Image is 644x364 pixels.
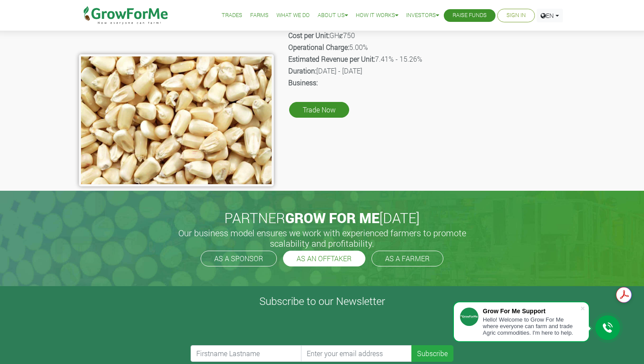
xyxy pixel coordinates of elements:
[288,66,564,76] p: [DATE] - [DATE]
[483,316,580,336] div: Hello! Welcome to Grow For Me where everyone can farm and trade Agric commodities. I'm here to help.
[191,345,302,362] input: Firstname Lastname
[318,11,348,20] a: About Us
[406,11,439,20] a: Investors
[537,9,563,22] a: EN
[288,54,375,63] b: Estimated Revenue per Unit:
[289,102,349,118] a: Trade Now
[201,251,277,266] a: AS A SPONSOR
[288,66,316,75] b: Duration:
[169,227,475,248] h5: Our business model ensures we work with experienced farmers to promote scalability and profitabil...
[191,311,324,345] iframe: reCAPTCHA
[411,345,453,362] button: Subscribe
[288,42,349,52] b: Operational Charge:
[79,54,274,186] img: growforme image
[276,11,310,20] a: What We Do
[288,42,564,52] p: 5.00%
[372,251,443,266] a: AS A FARMER
[250,11,269,20] a: Farms
[11,295,633,308] h4: Subscribe to our Newsletter
[285,208,379,227] span: GROW FOR ME
[356,11,398,20] a: How it Works
[288,31,329,40] b: Cost per Unit:
[301,345,412,362] input: Enter your email address
[283,251,365,266] a: AS AN OFFTAKER
[506,11,526,20] a: Sign In
[453,11,487,20] a: Raise Funds
[222,11,242,20] a: Trades
[288,30,564,41] p: GHȼ750
[288,54,564,64] p: 7.41% - 15.26%
[288,78,318,87] b: Business:
[483,308,580,315] div: Grow For Me Support
[82,210,562,226] h2: PARTNER [DATE]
